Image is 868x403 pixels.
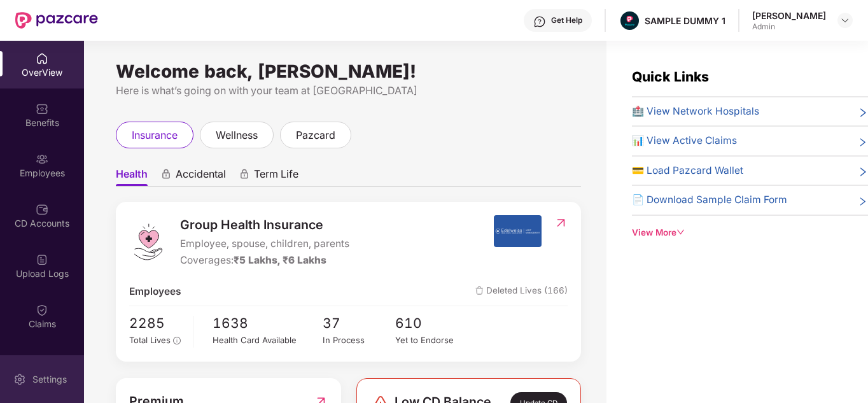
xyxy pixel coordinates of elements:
img: insurerIcon [494,215,542,247]
span: 37 [323,313,396,334]
span: 🏥 View Network Hospitals [632,104,759,119]
span: pazcard [296,127,335,143]
span: right [858,136,868,148]
span: info-circle [173,337,181,344]
img: deleteIcon [475,286,484,295]
img: svg+xml;base64,PHN2ZyBpZD0iRW1wbG95ZWVzIiB4bWxucz0iaHR0cDovL3d3dy53My5vcmcvMjAwMC9zdmciIHdpZHRoPS... [36,153,48,166]
img: svg+xml;base64,PHN2ZyBpZD0iVXBsb2FkX0xvZ3MiIGRhdGEtbmFtZT0iVXBsb2FkIExvZ3MiIHhtbG5zPSJodHRwOi8vd3... [36,253,48,266]
div: animation [160,169,172,180]
img: Pazcare_Alternative_logo-01-01.png [620,11,639,30]
div: View More [632,226,868,239]
img: svg+xml;base64,PHN2ZyBpZD0iQ2xhaW0iIHhtbG5zPSJodHRwOi8vd3d3LnczLm9yZy8yMDAwL3N2ZyIgd2lkdGg9IjIwIi... [36,304,48,316]
div: Get Help [551,15,582,25]
span: 1638 [213,313,322,334]
img: New Pazcare Logo [15,12,98,29]
div: SAMPLE DUMMY 1 [645,15,725,27]
span: wellness [216,127,258,143]
span: insurance [132,127,178,143]
span: 📄 Download Sample Claim Form [632,192,787,208]
span: 2285 [129,313,184,334]
img: svg+xml;base64,PHN2ZyBpZD0iSGVscC0zMngzMiIgeG1sbnM9Imh0dHA6Ly93d3cudzMub3JnLzIwMDAvc3ZnIiB3aWR0aD... [533,15,546,28]
span: Total Lives [129,335,171,345]
div: Admin [752,22,826,32]
div: animation [239,169,250,180]
span: Deleted Lives (166) [475,284,568,299]
div: Health Card Available [213,334,322,347]
span: 💳 Load Pazcard Wallet [632,163,743,178]
span: Term Life [254,167,298,186]
img: logo [129,223,167,261]
span: Group Health Insurance [180,215,349,235]
img: svg+xml;base64,PHN2ZyBpZD0iQmVuZWZpdHMiIHhtbG5zPSJodHRwOi8vd3d3LnczLm9yZy8yMDAwL3N2ZyIgd2lkdGg9Ij... [36,103,48,115]
img: svg+xml;base64,PHN2ZyBpZD0iRHJvcGRvd24tMzJ4MzIiIHhtbG5zPSJodHRwOi8vd3d3LnczLm9yZy8yMDAwL3N2ZyIgd2... [840,15,850,25]
div: In Process [323,334,396,347]
div: Yet to Endorse [395,334,468,347]
span: Health [116,167,148,186]
div: Settings [29,373,71,386]
span: Employee, spouse, children, parents [180,236,349,251]
span: down [676,228,685,237]
div: Here is what’s going on with your team at [GEOGRAPHIC_DATA] [116,83,581,99]
div: [PERSON_NAME] [752,10,826,22]
span: Employees [129,284,181,299]
img: svg+xml;base64,PHN2ZyBpZD0iQ2xhaW0iIHhtbG5zPSJodHRwOi8vd3d3LnczLm9yZy8yMDAwL3N2ZyIgd2lkdGg9IjIwIi... [36,354,48,367]
span: right [858,166,868,178]
span: ₹5 Lakhs, ₹6 Lakhs [234,254,326,266]
span: right [858,195,868,208]
img: svg+xml;base64,PHN2ZyBpZD0iU2V0dGluZy0yMHgyMCIgeG1sbnM9Imh0dHA6Ly93d3cudzMub3JnLzIwMDAvc3ZnIiB3aW... [13,373,26,386]
span: Accidental [176,167,226,186]
span: Quick Links [632,69,709,85]
img: svg+xml;base64,PHN2ZyBpZD0iSG9tZSIgeG1sbnM9Imh0dHA6Ly93d3cudzMub3JnLzIwMDAvc3ZnIiB3aWR0aD0iMjAiIG... [36,52,48,65]
img: RedirectIcon [554,216,568,229]
div: Coverages: [180,253,349,268]
img: svg+xml;base64,PHN2ZyBpZD0iQ0RfQWNjb3VudHMiIGRhdGEtbmFtZT0iQ0QgQWNjb3VudHMiIHhtbG5zPSJodHRwOi8vd3... [36,203,48,216]
div: Welcome back, [PERSON_NAME]! [116,66,581,76]
span: 610 [395,313,468,334]
span: 📊 View Active Claims [632,133,737,148]
span: right [858,106,868,119]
